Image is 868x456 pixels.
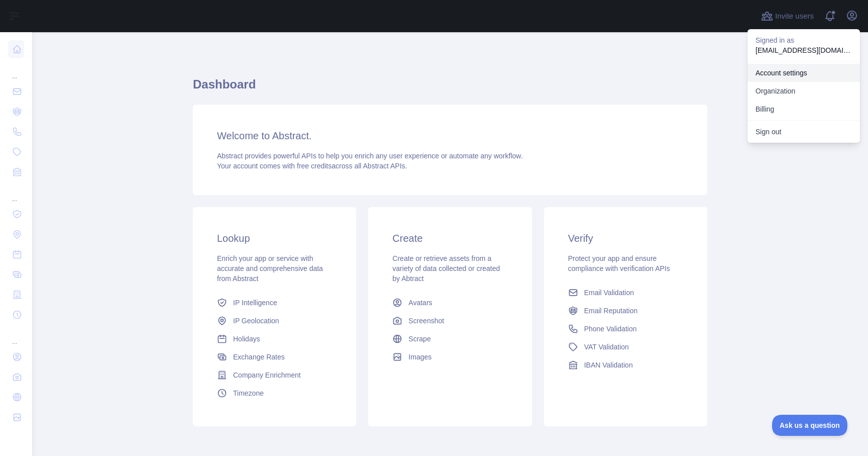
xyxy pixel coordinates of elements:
a: Screenshot [388,312,511,330]
a: Holidays [213,330,336,348]
span: Protect your app and ensure compliance with verification APIs [568,254,670,272]
a: IP Geolocation [213,312,336,330]
span: Abstract provides powerful APIs to help you enrich any user experience or automate any workflow. [217,152,523,160]
a: Email Reputation [564,302,687,320]
span: Screenshot [408,316,444,326]
a: Timezone [213,384,336,402]
a: Phone Validation [564,320,687,338]
span: IP Intelligence [233,298,277,308]
a: Account settings [747,64,860,82]
span: VAT Validation [584,342,629,352]
a: IBAN Validation [564,356,687,374]
a: IP Intelligence [213,294,336,312]
button: Invite users [759,8,816,24]
h1: Dashboard [193,76,707,101]
span: Invite users [775,11,814,22]
span: Timezone [233,388,264,398]
h3: Welcome to Abstract. [217,129,683,143]
iframe: Toggle Customer Support [772,415,848,436]
span: Exchange Rates [233,352,285,362]
a: Images [388,348,511,366]
span: Enrich your app or service with accurate and comprehensive data from Abstract [217,254,323,283]
p: Signed in as [755,35,852,45]
div: ... [8,326,24,346]
span: Phone Validation [584,324,637,334]
a: Organization [747,82,860,100]
span: Company Enrichment [233,370,301,380]
a: Scrape [388,330,511,348]
div: ... [8,60,24,80]
a: Exchange Rates [213,348,336,366]
h3: Verify [568,231,683,245]
h3: Create [392,231,507,245]
button: Sign out [747,123,860,141]
div: ... [8,183,24,203]
span: IP Geolocation [233,316,279,326]
span: Scrape [408,334,430,344]
span: Avatars [408,298,432,308]
span: Holidays [233,334,260,344]
a: Avatars [388,294,511,312]
span: Email Reputation [584,306,638,316]
a: Email Validation [564,284,687,302]
button: Billing [747,100,860,118]
span: free credits [297,162,332,170]
span: Your account comes with across all Abstract APIs. [217,162,407,170]
span: Email Validation [584,288,634,298]
a: Company Enrichment [213,366,336,384]
p: [EMAIL_ADDRESS][DOMAIN_NAME] [755,45,852,55]
span: Images [408,352,431,362]
h3: Lookup [217,231,332,245]
span: Create or retrieve assets from a variety of data collected or created by Abtract [392,254,500,283]
span: IBAN Validation [584,360,633,370]
a: VAT Validation [564,338,687,356]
